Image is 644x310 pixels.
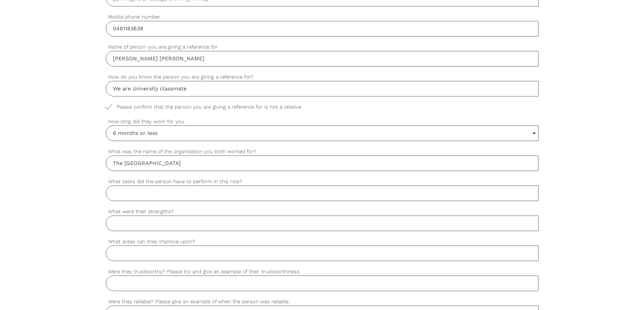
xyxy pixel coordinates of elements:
label: What areas can they improve upon? [106,238,539,246]
label: What was the name of the organisation you both worked for? [106,148,539,156]
label: Were they reliable? Please give an example of when the person was reliable. [106,298,539,306]
label: Name of person you are giving a reference for [106,43,539,51]
label: What tasks did the person have to perform in this role? [106,178,539,186]
label: How do you know the person you are giving a reference for? [106,73,539,81]
label: Mobile phone number [106,13,539,21]
label: How long did they work for you [106,118,539,125]
label: What were their strengths? [106,208,539,216]
span: Please confirm that the person you are giving a reference for is not a relative [106,103,314,111]
label: Were they trustworthy? Please try and give an example of their trustworthiness [106,268,539,276]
